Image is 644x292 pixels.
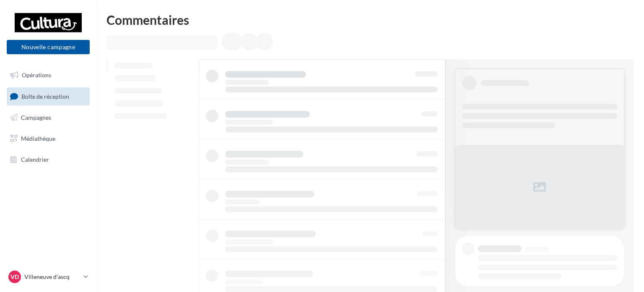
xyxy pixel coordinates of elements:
[5,66,91,84] a: Opérations
[21,135,55,142] span: Médiathèque
[106,13,634,26] div: Commentaires
[21,92,69,100] span: Boîte de réception
[7,269,90,285] a: Vd Villeneuve d'ascq
[5,87,91,105] a: Boîte de réception
[7,40,90,54] button: Nouvelle campagne
[10,273,19,281] span: Vd
[21,114,51,121] span: Campagnes
[5,130,91,147] a: Médiathèque
[5,109,91,126] a: Campagnes
[21,155,49,163] span: Calendrier
[5,151,91,168] a: Calendrier
[22,71,51,79] span: Opérations
[24,273,80,281] p: Villeneuve d'ascq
